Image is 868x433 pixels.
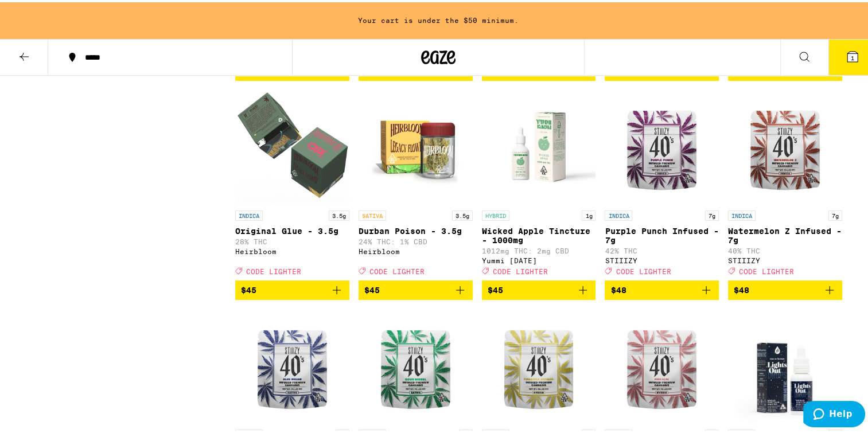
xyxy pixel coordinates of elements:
[235,88,349,202] img: Heirbloom - Original Glue - 3.5g
[728,208,756,219] p: INDICA
[364,283,380,292] span: $45
[605,88,719,278] a: Open page for Purple Punch Infused - 7g from STIIIZY
[828,208,842,219] p: 7g
[493,265,548,272] span: CODE LIGHTER
[616,265,671,272] span: CODE LIGHTER
[482,278,596,298] button: Add to bag
[241,283,256,292] span: $45
[605,307,719,422] img: STIIIZY - Pink Acai Infused - 7g
[359,307,473,422] img: STIIIZY - Sour Diesel Infused - 7g
[728,245,842,252] p: 40% THC
[235,245,349,253] div: Heirbloom
[605,224,719,243] p: Purple Punch Infused - 7g
[235,236,349,243] p: 28% THC
[728,255,842,262] div: STIIIZY
[734,283,749,292] span: $48
[452,208,473,219] p: 3.5g
[482,88,596,202] img: Yummi Karma - Wicked Apple Tincture - 1000mg
[605,245,719,252] p: 42% THC
[359,88,473,202] img: Heirbloom - Durban Poison - 3.5g
[582,208,595,219] p: 1g
[235,278,349,298] button: Add to bag
[329,208,349,219] p: 3.5g
[482,208,509,219] p: HYBRID
[359,236,473,243] p: 24% THC: 1% CBD
[610,283,626,292] span: $48
[605,255,719,262] div: STIIIZY
[482,88,596,278] a: Open page for Wicked Apple Tincture - 1000mg from Yummi Karma
[482,255,596,262] div: Yummi [DATE]
[739,265,794,272] span: CODE LIGHTER
[359,278,473,298] button: Add to bag
[728,224,842,243] p: Watermelon Z Infused - 7g
[728,307,842,422] img: Yummi Karma - Lights Out Tincture - 1000mg
[359,224,473,233] p: Durban Poison - 3.5g
[246,265,301,272] span: CODE LIGHTER
[482,224,596,243] p: Wicked Apple Tincture - 1000mg
[728,88,842,278] a: Open page for Watermelon Z Infused - 7g from STIIIZY
[359,88,473,278] a: Open page for Durban Poison - 3.5g from Heirbloom
[359,208,386,219] p: SATIVA
[803,399,865,427] iframe: Opens a widget where you can find more information
[488,283,503,292] span: $45
[235,224,349,233] p: Original Glue - 3.5g
[359,245,473,253] div: Heirbloom
[728,278,842,298] button: Add to bag
[605,88,719,202] img: STIIIZY - Purple Punch Infused - 7g
[482,307,596,422] img: STIIIZY - Pineapple Express Infused - 7g
[605,278,719,298] button: Add to bag
[851,52,854,59] span: 1
[728,88,842,202] img: STIIIZY - Watermelon Z Infused - 7g
[235,307,349,422] img: STIIIZY - Blue Dream Infused - 7g
[235,208,263,219] p: INDICA
[235,88,349,278] a: Open page for Original Glue - 3.5g from Heirbloom
[705,208,719,219] p: 7g
[482,245,596,252] p: 1012mg THC: 2mg CBD
[605,208,632,219] p: INDICA
[369,265,425,272] span: CODE LIGHTER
